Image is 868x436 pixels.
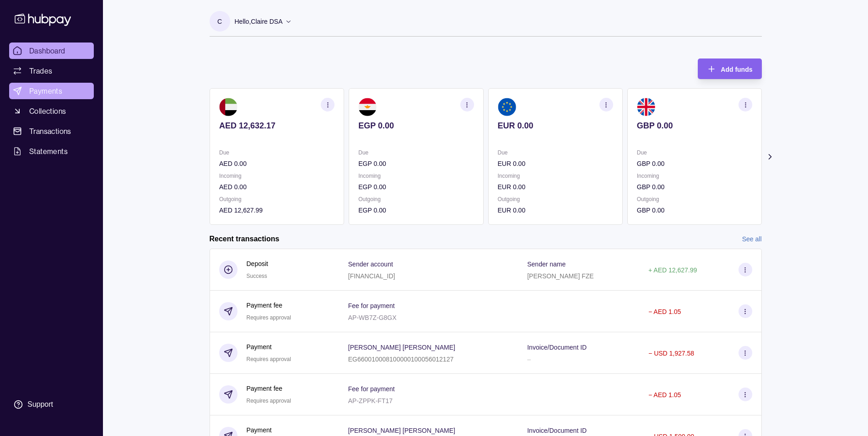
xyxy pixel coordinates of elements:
p: C [217,16,222,27]
span: Trades [29,65,52,76]
p: EGP 0.00 [358,159,474,169]
p: Due [358,148,474,158]
span: Payments [29,85,62,96]
p: EGP 0.00 [358,121,474,131]
p: Invoice/Document ID [527,344,587,351]
a: See all [742,234,762,244]
p: Deposit [247,259,268,269]
p: Payment [247,425,291,435]
p: Sender account [348,261,393,268]
p: EUR 0.00 [497,159,613,169]
span: Requires approval [247,314,291,321]
p: AED 0.00 [219,159,334,169]
p: EUR 0.00 [497,182,613,192]
img: ae [219,98,237,116]
div: Support [27,399,53,409]
p: Outgoing [497,194,613,204]
p: [PERSON_NAME] [PERSON_NAME] [348,427,455,434]
img: eu [497,98,516,116]
p: EGP 0.00 [358,205,474,215]
p: [PERSON_NAME] [PERSON_NAME] [348,344,455,351]
p: Payment fee [247,300,291,310]
p: Fee for payment [348,302,395,309]
p: + AED 12,627.99 [648,266,697,274]
p: EUR 0.00 [497,121,613,131]
p: EG660010008100000100056012127 [348,356,453,363]
h2: Recent transactions [210,234,280,244]
a: Collections [9,103,94,119]
p: GBP 0.00 [636,121,752,131]
p: Incoming [358,171,474,181]
span: Requires approval [247,398,291,404]
p: Invoice/Document ID [527,427,587,434]
p: AED 12,627.99 [219,205,334,215]
span: Requires approval [247,356,291,362]
a: Payments [9,83,94,99]
span: Dashboard [29,45,65,56]
p: Due [636,148,752,158]
p: Outgoing [358,194,474,204]
p: Hello, Claire DSA [235,16,283,27]
a: Transactions [9,123,94,139]
p: GBP 0.00 [636,205,752,215]
p: − USD 1,927.58 [648,350,694,357]
p: Fee for payment [348,385,395,393]
p: Due [219,148,334,158]
p: AP-ZPPK-FT17 [348,397,393,404]
p: GBP 0.00 [636,182,752,192]
a: Dashboard [9,43,94,59]
img: gb [636,98,655,116]
span: Transactions [29,126,71,137]
img: eg [358,98,377,116]
p: EGP 0.00 [358,182,474,192]
p: − AED 1.05 [648,391,681,399]
p: − AED 1.05 [648,308,681,315]
p: Outgoing [636,194,752,204]
p: Incoming [497,171,613,181]
p: Outgoing [219,194,334,204]
span: Success [247,273,267,279]
p: Incoming [636,171,752,181]
p: [FINANCIAL_ID] [348,272,395,280]
span: Add funds [721,66,752,73]
p: AED 12,632.17 [219,121,334,131]
span: Statements [29,146,68,157]
p: EUR 0.00 [497,205,613,215]
p: Payment fee [247,383,291,393]
p: Payment [247,342,291,352]
p: Incoming [219,171,334,181]
button: Add funds [698,58,761,79]
p: AED 0.00 [219,182,334,192]
p: Sender name [527,261,566,268]
p: AP-WB7Z-G8GX [348,314,397,321]
a: Statements [9,143,94,160]
span: Collections [29,106,66,117]
p: – [527,356,531,363]
a: Trades [9,63,94,79]
p: [PERSON_NAME] FZE [527,272,593,280]
p: Due [497,148,613,158]
a: Support [9,395,94,414]
p: GBP 0.00 [636,159,752,169]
